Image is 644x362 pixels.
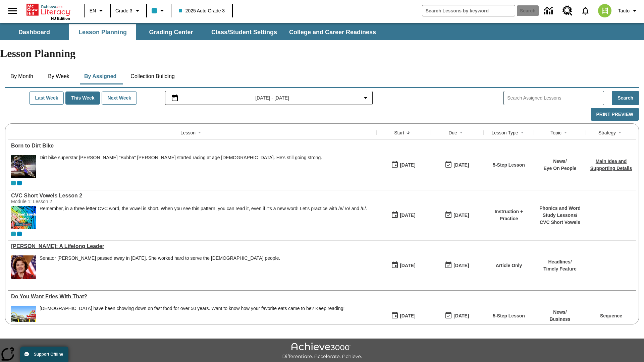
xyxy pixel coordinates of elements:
button: Sort [457,129,465,137]
div: Due [448,129,457,136]
p: Headlines / [543,258,577,265]
p: 5-Step Lesson [493,162,525,169]
button: By Month [5,68,39,84]
p: News / [549,309,570,316]
div: [DATE] [453,161,469,169]
button: Search [612,91,639,105]
button: Collection Building [125,68,180,84]
button: Lesson Planning [69,24,136,40]
button: College and Career Readiness [284,24,381,40]
input: search field [422,5,515,16]
p: Phonics and Word Study Lessons / [537,205,583,219]
img: One of the first McDonald's stores, with the iconic red sign and golden arches. [11,306,36,329]
button: 09/10/25: Last day the lesson can be accessed [442,259,471,272]
div: OL 2025 Auto Grade 4 [17,232,22,236]
button: Sort [518,129,526,137]
button: By Week [42,68,75,84]
a: Home [26,3,70,16]
p: Eye On People [543,165,576,172]
button: 09/10/25: Last day the lesson can be accessed [442,309,471,322]
a: Data Center [540,2,558,20]
p: CVC Short Vowels [537,219,583,226]
button: This Week [65,92,100,105]
div: [DEMOGRAPHIC_DATA] have been chowing down on fast food for over 50 years. Want to know how your f... [40,306,344,311]
a: CVC Short Vowels Lesson 2, Lessons [11,193,373,199]
button: Next Week [102,92,137,105]
button: Open side menu [3,1,22,21]
p: News / [543,158,576,165]
a: Notifications [577,2,594,19]
img: Achieve3000 Differentiate Accelerate Achieve [282,343,362,360]
img: avatar image [598,4,611,17]
div: Lesson Type [491,129,518,136]
button: Support Offline [20,347,68,362]
div: Topic [550,129,561,136]
span: Tauto [618,7,630,14]
a: Do You Want Fries With That?, Lessons [11,294,373,300]
div: Current Class [11,181,16,185]
div: Dirt bike superstar James "Bubba" Stewart started racing at age 4. He's still going strong. [40,155,322,178]
div: [DATE] [400,312,415,320]
a: Dianne Feinstein: A Lifelong Leader, Lessons [11,243,373,249]
div: Born to Dirt Bike [11,143,373,149]
a: Born to Dirt Bike, Lessons [11,143,373,149]
p: Timely Feature [543,265,577,273]
div: Americans have been chowing down on fast food for over 50 years. Want to know how your favorite e... [40,306,344,329]
img: Motocross racer James Stewart flies through the air on his dirt bike. [11,155,36,178]
span: [DATE] - [DATE] [255,95,289,102]
div: Dirt bike superstar [PERSON_NAME] "Bubba" [PERSON_NAME] started racing at age [DEMOGRAPHIC_DATA].... [40,155,322,161]
p: Instruction + Practice [487,208,531,222]
button: Profile/Settings [615,5,641,17]
div: [DATE] [400,211,415,220]
button: Sort [616,129,624,137]
button: Sort [561,129,570,137]
button: 09/10/25: Last day the lesson can be accessed [442,159,471,171]
div: Current Class [11,232,16,236]
div: Senator Dianne Feinstein passed away in September 2023. She worked hard to serve the American peo... [40,255,280,279]
button: Dashboard [1,24,68,40]
div: Module 1: Lesson 2 [11,199,112,204]
button: Class/Student Settings [206,24,282,40]
button: 09/10/25: Last day the lesson can be accessed [442,209,471,222]
p: Business [549,316,570,323]
input: Search Assigned Lessons [507,93,604,103]
button: 09/10/25: First time the lesson was available [389,159,418,171]
button: By Assigned [79,68,122,84]
div: [DATE] [453,211,469,220]
button: 09/10/25: First time the lesson was available [389,309,418,322]
img: CVC Short Vowels Lesson 2. [11,206,36,229]
button: Grading Center [138,24,205,40]
span: NJ Edition [51,16,70,20]
span: 2025 Auto Grade 3 [179,7,225,14]
button: 09/10/25: First time the lesson was available [389,209,418,222]
a: Sequence [600,313,622,318]
div: CVC Short Vowels Lesson 2 [11,193,373,199]
button: Last Week [29,92,64,105]
p: Article Only [496,262,522,269]
div: Senator [PERSON_NAME] passed away in [DATE]. She worked hard to serve the [DEMOGRAPHIC_DATA] people. [40,255,280,261]
button: Language: EN, Select a language [87,5,108,17]
svg: Collapse Date Range Filter [362,94,370,102]
button: Grade: Grade 3, Select a grade [113,5,144,17]
button: 09/10/25: First time the lesson was available [389,259,418,272]
button: Sort [196,129,204,137]
div: OL 2025 Auto Grade 4 [17,181,22,185]
a: Main Idea and Supporting Details [590,159,632,171]
div: [DATE] [453,312,469,320]
span: Grade 3 [115,7,132,14]
button: Select a new avatar [594,2,615,19]
div: Strategy [598,129,616,136]
div: [DATE] [400,261,415,270]
div: Remember, in a three letter CVC word, the vowel is short. When you see this pattern, you can read... [40,206,367,229]
p: Remember, in a three letter CVC word, the vowel is short. When you see this pattern, you can read... [40,206,367,212]
span: EN [90,7,96,14]
a: Resource Center, Will open in new tab [558,2,577,20]
div: Lesson [180,129,196,136]
span: Support Offline [34,352,63,357]
div: Do You Want Fries With That? [11,294,373,300]
button: Print Preview [591,108,639,121]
